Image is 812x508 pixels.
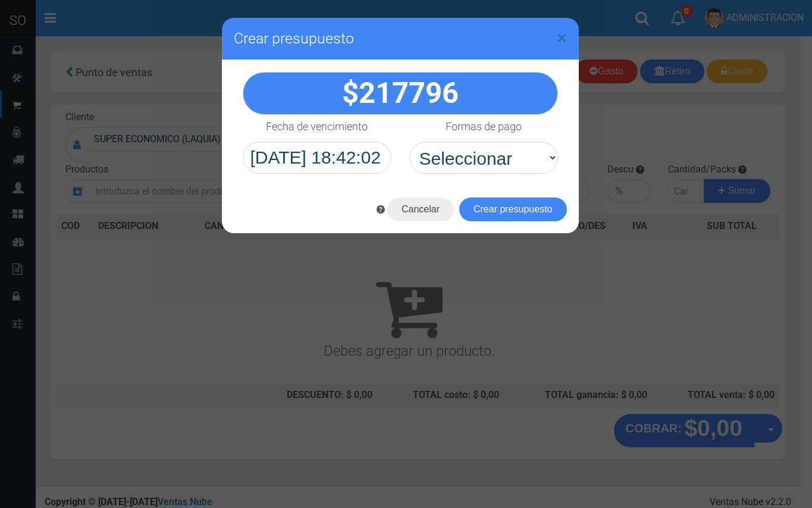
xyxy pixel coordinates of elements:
h3: Crear presupuesto [234,30,567,48]
h4: Fecha de vencimiento [266,121,368,133]
h4: Formas de pago [446,121,522,133]
span: 217796 [359,76,459,110]
button: Cancelar [387,197,454,221]
button: Close [557,29,567,48]
span: × [557,27,567,49]
strong: $ [342,76,459,110]
button: Crear presupuesto [459,197,567,221]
